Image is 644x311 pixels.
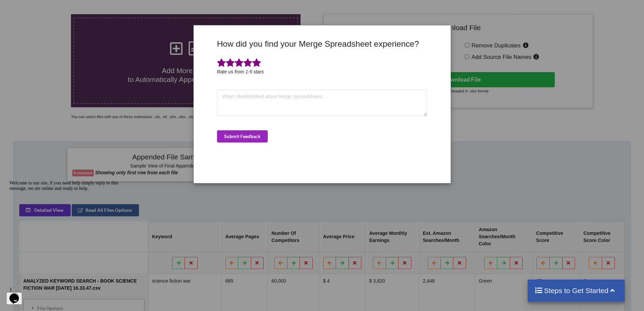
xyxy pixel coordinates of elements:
[217,130,268,142] button: Submit Feedback
[217,69,264,74] i: Rate us from 1-5 stars
[3,3,112,13] span: Welcome to our site, if you need help simply reply to this message, we are online and ready to help.
[3,3,124,14] div: Welcome to our site, if you need help simply reply to this message, we are online and ready to help.
[7,178,128,281] iframe: chat widget
[217,39,427,49] h3: How did you find your Merge Spreadsheet experience?
[7,284,28,304] iframe: chat widget
[534,286,618,295] h4: Steps to Get Started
